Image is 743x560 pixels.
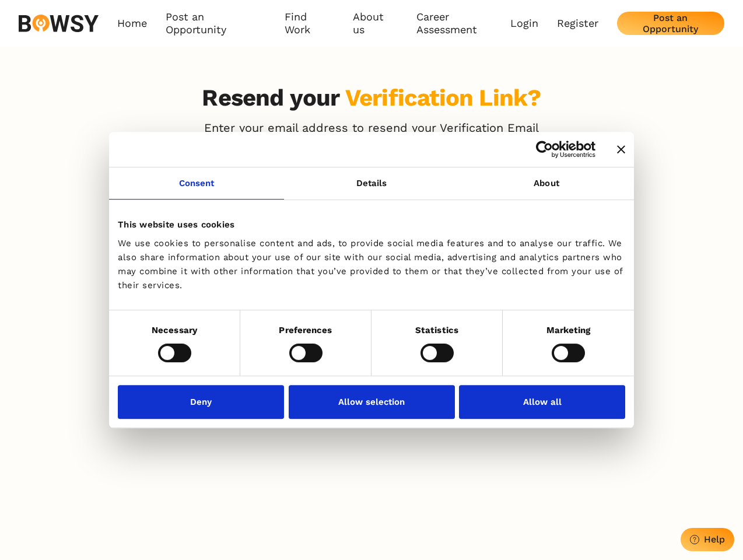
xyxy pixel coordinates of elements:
[118,385,284,419] button: Deny
[704,534,725,545] div: Help
[284,167,459,199] a: Details
[617,145,625,153] button: Close banner
[279,325,332,335] strong: Preferences
[459,167,634,199] a: About
[118,236,625,292] div: We use cookies to personalise content and ads, to provide social media features and to analyse ou...
[510,17,538,30] a: Login
[557,17,598,30] a: Register
[152,325,197,335] strong: Necessary
[204,121,539,134] p: Enter your email address to resend your Verification Email
[626,12,715,34] div: Post an Opportunity
[617,12,724,35] button: Post an Opportunity
[117,10,147,37] a: Home
[415,325,458,335] strong: Statistics
[493,141,595,158] a: Usercentrics Cookiebot - opens in a new window
[118,218,625,232] div: This website uses cookies
[109,167,284,199] a: Consent
[681,528,734,551] button: Help
[19,15,99,32] img: svg%3e
[459,385,625,419] button: Allow all
[416,10,510,37] a: Career Assessment
[202,84,541,112] h3: Resend your
[345,84,541,111] div: Verification Link?
[546,325,591,335] strong: Marketing
[289,385,455,419] button: Allow selection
